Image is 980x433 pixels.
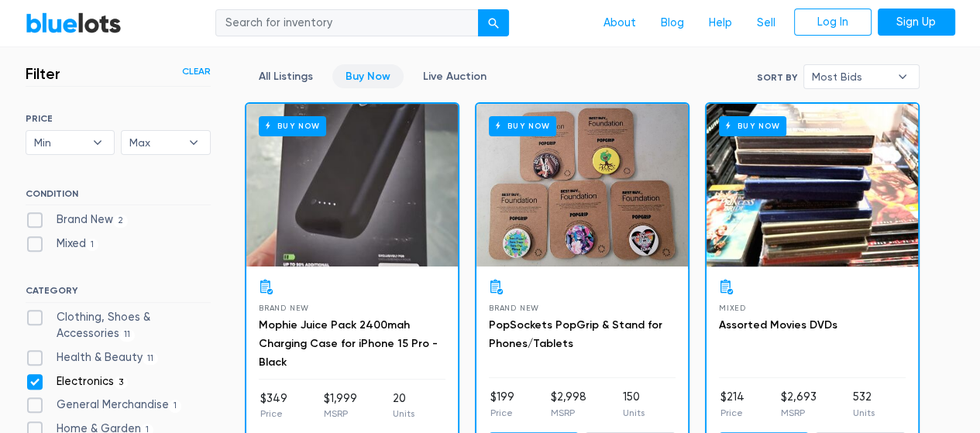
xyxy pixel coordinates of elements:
a: Buy Now [332,64,404,88]
label: General Merchandise [26,397,182,414]
li: 20 [393,390,414,421]
span: 11 [119,329,136,342]
h6: PRICE [26,113,211,124]
label: Brand New [26,211,129,229]
span: Most Bids [812,65,889,88]
span: Mixed [719,304,746,312]
b: ▾ [886,65,919,88]
li: $1,999 [323,390,356,421]
label: Health & Beauty [26,349,159,366]
h6: CONDITION [26,188,211,205]
p: MSRP [551,406,586,420]
li: 532 [853,389,875,420]
a: Buy Now [476,104,688,266]
p: MSRP [781,406,817,420]
a: Sell [744,9,788,38]
a: Blog [648,9,696,38]
span: 2 [113,215,129,227]
a: All Listings [246,64,326,88]
a: Buy Now [246,104,458,266]
span: Brand New [259,304,309,312]
a: Help [696,9,744,38]
li: $349 [260,390,287,421]
span: 3 [114,376,129,389]
li: 150 [623,389,645,420]
label: Sort By [757,70,797,84]
a: Log In [794,9,872,36]
p: Units [853,406,875,420]
h6: Buy Now [259,116,326,136]
p: MSRP [323,407,356,421]
a: Clear [182,64,211,78]
li: $199 [490,389,514,420]
a: PopSockets PopGrip & Stand for Phones/Tablets [489,318,662,350]
b: ▾ [177,131,210,154]
p: Units [393,407,414,421]
span: 1 [169,400,182,412]
p: Units [623,406,645,420]
input: Search for inventory [215,9,479,37]
a: Mophie Juice Pack 2400mah Charging Case for iPhone 15 Pro - Black [259,318,438,369]
label: Clothing, Shoes & Accessories [26,309,211,342]
p: Price [720,406,744,420]
label: Electronics [26,373,129,390]
a: BlueLots [26,12,122,34]
span: Brand New [489,304,539,312]
a: Sign Up [878,9,955,36]
h6: CATEGORY [26,285,211,302]
a: Buy Now [707,104,918,266]
a: About [591,9,648,38]
li: $2,693 [781,389,817,420]
p: Price [490,406,514,420]
a: Assorted Movies DVDs [719,318,837,332]
li: $214 [720,389,744,420]
label: Mixed [26,235,99,253]
a: Live Auction [410,64,500,88]
li: $2,998 [551,389,586,420]
span: 11 [143,352,159,365]
h3: Filter [26,64,60,83]
p: Price [260,407,287,421]
h6: Buy Now [489,116,556,136]
span: Min [34,131,85,154]
h6: Buy Now [719,116,786,136]
span: Max [129,131,181,154]
b: ▾ [81,131,114,154]
span: 1 [86,239,99,251]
